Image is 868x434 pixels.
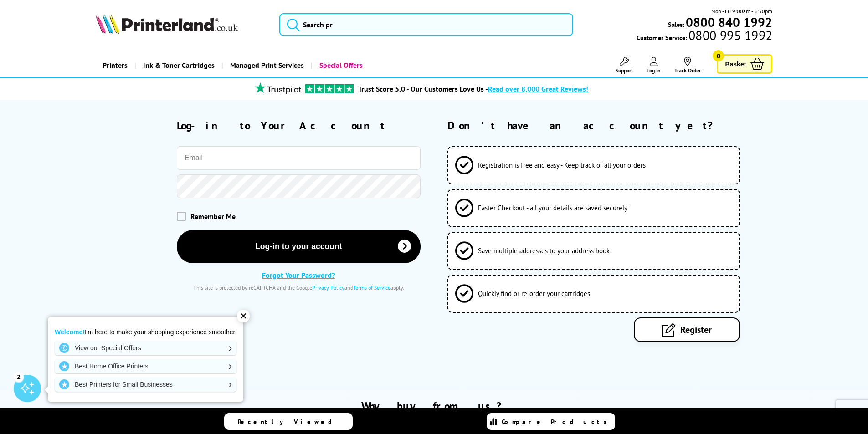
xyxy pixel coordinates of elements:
input: Search pr [279,13,573,36]
h2: Log-in to Your Account [177,118,421,133]
span: Mon - Fri 9:00am - 5:30pm [711,7,772,15]
span: Recently Viewed [238,418,341,426]
a: Compare Products [487,413,615,430]
a: Register [634,317,740,342]
h2: Why buy from us? [96,399,773,413]
a: Track Order [674,57,701,74]
input: Email [177,146,421,170]
a: Trust Score 5.0 - Our Customers Love Us -Read over 8,000 Great Reviews! [358,84,588,93]
span: Registration is free and easy - Keep track of all your orders [478,161,646,169]
p: I'm here to make your shopping experience smoother. [55,328,236,336]
span: Sales: [668,20,684,29]
a: Privacy Policy [312,284,344,291]
img: Printerland Logo [96,14,238,34]
a: Special Offers [311,54,370,77]
a: Recently Viewed [224,413,353,430]
a: Terms of Service [353,284,390,291]
img: trustpilot rating [251,82,305,94]
div: This site is protected by reCAPTCHA and the Google and apply. [177,284,421,291]
a: Ink & Toner Cartridges [134,54,221,77]
span: Read over 8,000 Great Reviews! [488,84,588,93]
b: 0800 840 1992 [686,14,772,31]
span: Remember Me [190,212,236,221]
a: Basket 0 [717,54,772,74]
span: 0800 995 1992 [687,31,772,40]
a: Printers [96,54,134,77]
h2: Don't have an account yet? [447,118,772,133]
div: ✕ [237,310,250,322]
span: Support [616,67,633,74]
a: 0800 840 1992 [684,18,772,26]
span: 0 [713,50,724,61]
span: Ink & Toner Cartridges [143,54,215,77]
button: Log-in to your account [177,230,421,263]
a: Best Printers for Small Businesses [55,377,236,392]
a: Log In [647,57,661,74]
a: Best Home Office Printers [55,359,236,373]
a: Support [616,57,633,74]
span: Quickly find or re-order your cartridges [478,289,590,298]
span: Save multiple addresses to your address book [478,246,610,255]
span: Compare Products [502,418,612,426]
span: Basket [725,58,746,70]
a: View our Special Offers [55,341,236,355]
span: Customer Service: [637,31,772,42]
a: Managed Print Services [221,54,311,77]
strong: Welcome! [55,328,85,336]
a: Printerland Logo [96,14,268,36]
a: Forgot Your Password? [262,271,335,280]
span: Log In [647,67,661,74]
span: Register [680,324,712,336]
img: trustpilot rating [305,84,354,93]
div: 2 [14,372,24,382]
span: Faster Checkout - all your details are saved securely [478,204,627,212]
